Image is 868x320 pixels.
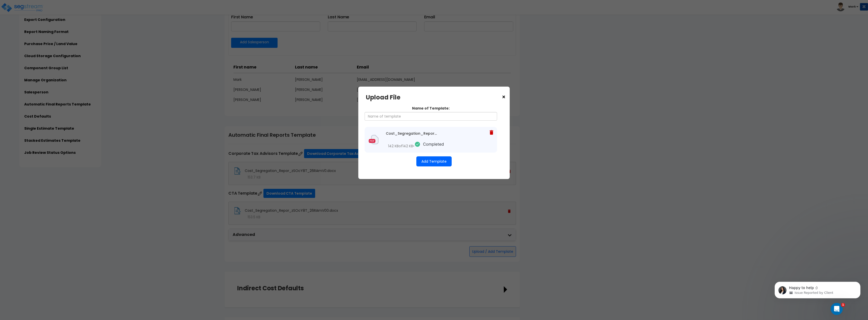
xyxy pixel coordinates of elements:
[366,94,400,101] h3: Upload File
[412,106,450,111] label: Name of Template:
[402,144,413,149] span: 142 KB
[365,112,497,121] input: Name of template
[388,144,399,149] span: 142 KB
[386,131,438,136] div: Cost_Segregation_Repor_zSOcY8T_26RAmV00_mI3izYr_4Rxy0cn.docx
[831,303,843,315] iframe: Intercom live chat
[383,141,448,149] div: of •
[767,271,868,306] iframe: Intercom notifications message
[416,156,452,166] button: Add Template
[502,93,506,101] span: ×
[841,303,845,307] span: 1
